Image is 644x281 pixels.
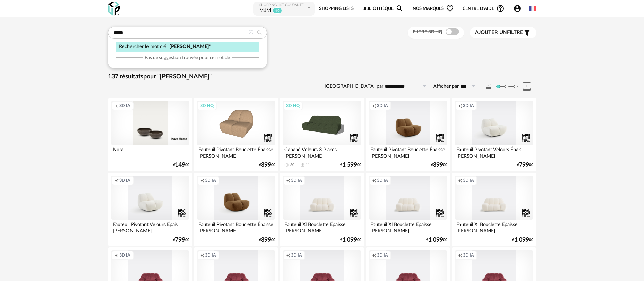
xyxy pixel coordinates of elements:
[306,163,310,168] div: 11
[463,103,474,108] span: 3D IA
[108,98,192,171] a: Creation icon 3D IA Nura €14900
[108,73,536,81] div: 137 résultats
[433,163,443,168] span: 899
[369,145,447,159] div: Fauteuil Pivotant Bouclette Épaisse [PERSON_NAME]
[300,163,306,168] span: Download icon
[517,163,533,168] div: € 00
[362,1,404,16] a: BibliothèqueMagnify icon
[115,103,119,108] span: Creation icon
[458,178,462,183] span: Creation icon
[259,163,275,168] div: € 00
[514,238,529,242] span: 1 099
[455,145,533,159] div: Fauteuil Pivotant Velours Épais [PERSON_NAME]
[119,252,130,258] span: 3D IA
[377,103,388,108] span: 3D IA
[259,7,271,14] div: MdM
[496,4,504,13] span: Help Circle Outline icon
[205,178,216,183] span: 3D IA
[200,178,204,183] span: Creation icon
[319,1,354,16] a: Shopping Lists
[173,163,189,168] div: € 00
[280,173,364,246] a: Creation icon 3D IA Fauteuil Xl Bouclette Épaisse [PERSON_NAME] €1 09900
[529,5,536,12] img: fr
[115,178,119,183] span: Creation icon
[116,42,259,52] div: Rechercher le mot clé " "
[463,178,474,183] span: 3D IA
[369,220,447,233] div: Fauteuil Xl Bouclette Épaisse [PERSON_NAME]
[291,252,302,258] span: 3D IA
[366,98,450,171] a: Creation icon 3D IA Fauteuil Pivotant Bouclette Épaisse [PERSON_NAME] €89900
[512,238,533,242] div: € 00
[372,252,376,258] span: Creation icon
[428,238,443,242] span: 1 099
[197,145,275,159] div: Fauteuil Pivotant Bouclette Épaisse [PERSON_NAME]
[413,1,454,16] span: Nos marques
[205,252,216,258] span: 3D IA
[111,145,189,159] div: Nura
[340,163,361,168] div: € 00
[143,74,212,80] span: pour "[PERSON_NAME]"
[283,145,361,159] div: Canapé Velours 3 Places [PERSON_NAME]
[431,163,447,168] div: € 00
[396,4,404,13] span: Magnify icon
[452,173,536,246] a: Creation icon 3D IA Fauteuil Xl Bouclette Épaisse [PERSON_NAME] €1 09900
[513,4,521,13] span: Account Circle icon
[426,238,447,242] div: € 00
[523,29,531,37] span: Filter icon
[115,252,119,258] span: Creation icon
[366,173,450,246] a: Creation icon 3D IA Fauteuil Xl Bouclette Épaisse [PERSON_NAME] €1 09900
[261,238,271,242] span: 899
[342,163,357,168] span: 1 599
[372,178,376,183] span: Creation icon
[463,4,504,13] span: Centre d'aideHelp Circle Outline icon
[452,98,536,171] a: Creation icon 3D IA Fauteuil Pivotant Velours Épais [PERSON_NAME] €79900
[372,103,376,108] span: Creation icon
[463,252,474,258] span: 3D IA
[197,220,275,233] div: Fauteuil Pivotant Bouclette Épaisse [PERSON_NAME]
[283,220,361,233] div: Fauteuil Xl Bouclette Épaisse [PERSON_NAME]
[433,83,459,90] label: Afficher par
[283,101,303,110] div: 3D HQ
[377,252,388,258] span: 3D IA
[470,27,536,38] button: Ajouter unfiltre Filter icon
[377,178,388,183] span: 3D IA
[286,252,290,258] span: Creation icon
[119,178,130,183] span: 3D IA
[455,220,533,233] div: Fauteuil Xl Bouclette Épaisse [PERSON_NAME]
[261,163,271,168] span: 899
[111,220,189,233] div: Fauteuil Pivotant Velours Épais [PERSON_NAME]
[194,173,278,246] a: Creation icon 3D IA Fauteuil Pivotant Bouclette Épaisse [PERSON_NAME] €89900
[197,101,217,110] div: 3D HQ
[519,163,529,168] span: 799
[259,238,275,242] div: € 00
[175,163,185,168] span: 149
[169,44,209,49] span: [PERSON_NAME]
[145,55,230,61] span: Pas de suggestion trouvée pour ce mot clé
[194,98,278,171] a: 3D HQ Fauteuil Pivotant Bouclette Épaisse [PERSON_NAME] €89900
[108,173,192,246] a: Creation icon 3D IA Fauteuil Pivotant Velours Épais [PERSON_NAME] €79900
[446,4,454,13] span: Heart Outline icon
[475,30,507,35] span: Ajouter un
[513,4,524,13] span: Account Circle icon
[280,98,364,171] a: 3D HQ Canapé Velours 3 Places [PERSON_NAME] 30 Download icon 11 €1 59900
[108,2,120,16] img: OXP
[340,238,361,242] div: € 00
[342,238,357,242] span: 1 099
[286,178,290,183] span: Creation icon
[291,178,302,183] span: 3D IA
[290,163,294,168] div: 30
[458,252,462,258] span: Creation icon
[413,30,442,34] span: Filtre 3D HQ
[259,3,306,7] div: Shopping List courante
[475,29,523,36] span: filtre
[175,238,185,242] span: 799
[273,7,282,14] sup: 19
[458,103,462,108] span: Creation icon
[173,238,189,242] div: € 00
[200,252,204,258] span: Creation icon
[119,103,130,108] span: 3D IA
[325,83,383,90] label: [GEOGRAPHIC_DATA] par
